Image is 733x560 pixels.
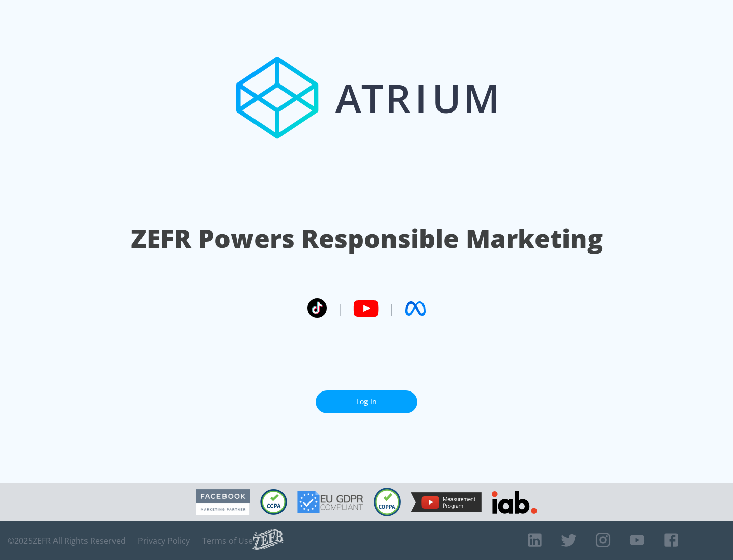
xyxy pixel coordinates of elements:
span: | [389,301,395,316]
img: GDPR Compliant [297,491,363,513]
a: Terms of Use [202,536,253,546]
h1: ZEFR Powers Responsible Marketing [131,221,603,256]
img: Facebook Marketing Partner [196,489,250,515]
img: CCPA Compliant [260,489,287,515]
a: Log In [316,390,417,413]
span: © 2025 ZEFR All Rights Reserved [8,536,126,546]
span: | [337,301,343,316]
a: Privacy Policy [138,536,190,546]
img: IAB [492,491,537,514]
img: COPPA Compliant [374,488,401,516]
img: YouTube Measurement Program [411,492,482,512]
